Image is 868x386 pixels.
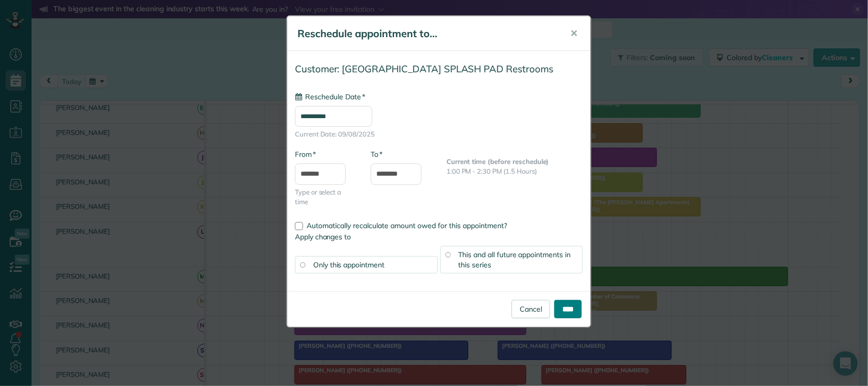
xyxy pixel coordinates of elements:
h4: Customer: [GEOGRAPHIC_DATA] SPLASH PAD Restrooms [295,64,583,74]
span: This and all future appointments in this series [459,250,571,269]
span: ✕ [570,27,578,39]
span: Type or select a time [295,187,355,207]
p: 1:00 PM - 2:30 PM (1.5 Hours) [446,167,583,176]
label: From [295,149,316,159]
input: This and all future appointments in this series [445,252,451,257]
h5: Reschedule appointment to... [297,26,556,41]
b: Current time (before reschedule) [446,157,549,166]
span: Only this appointment [313,260,384,269]
label: Apply changes to [295,232,583,242]
input: Only this appointment [300,262,305,267]
span: Automatically recalculate amount owed for this appointment? [307,221,507,230]
label: Reschedule Date [295,92,365,102]
a: Cancel [512,300,550,318]
label: To [371,149,382,159]
span: Current Date: 09/08/2025 [295,129,583,139]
